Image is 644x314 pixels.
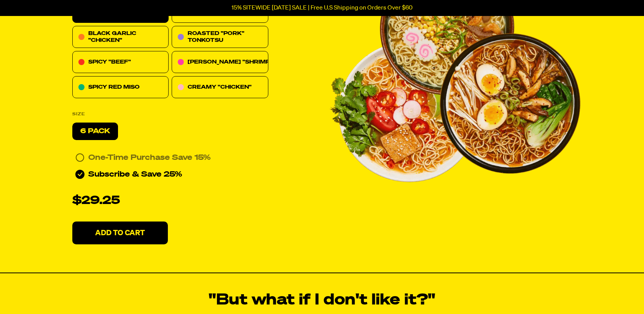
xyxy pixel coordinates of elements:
div: SPICY RED MISO [72,76,169,98]
button: Add To Cart [72,222,168,244]
div: CREAMY "CHICKEN" [172,76,268,98]
p: [PERSON_NAME] "SHRIMP" [188,57,273,67]
div: SPICY "BEEF" [72,51,169,73]
p: $29.25 [72,192,120,210]
p: 15% SITEWIDE [DATE] SALE | Free U.S Shipping on Orders Over $60 [231,5,413,11]
p: Subscribe & Save 25% [88,170,182,179]
img: 0be15cd5-tom-youm-shrimp.svg [178,59,184,65]
img: fc2c7a02-spicy-red-miso.svg [78,84,84,90]
img: 57ed4456-roasted-pork-tonkotsu.svg [178,34,184,40]
div: [PERSON_NAME] "SHRIMP" [172,51,268,73]
img: icon-black-garlic-chicken.svg [78,34,84,40]
p: SPICY RED MISO [88,83,140,92]
p: SIZE [72,110,85,119]
div: BLACK GARLIC "CHICKEN" [72,26,169,48]
img: 7abd0c97-spicy-beef.svg [78,59,84,65]
span: BLACK GARLIC "CHICKEN" [88,31,136,43]
img: c10dfa8e-creamy-chicken.svg [178,84,184,90]
span: One-Time Purchase Save 15% [88,154,211,161]
p: SPICY "BEEF" [88,57,131,67]
h2: "But what if I don't like it?" [209,292,435,308]
div: ROASTED "PORK" TONKOTSU [172,26,268,48]
p: Add To Cart [95,229,145,237]
span: 6 Pack [80,128,110,135]
span: ROASTED "PORK" TONKOTSU [188,31,244,43]
p: CREAMY "CHICKEN" [188,83,252,92]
